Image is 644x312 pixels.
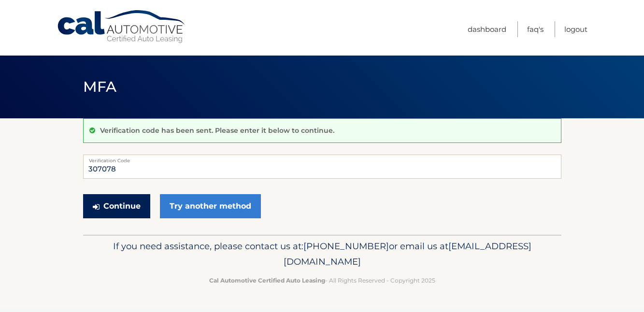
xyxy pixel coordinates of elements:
[527,21,544,37] a: FAQ's
[284,241,531,267] span: [EMAIL_ADDRESS][DOMAIN_NAME]
[209,277,325,284] strong: Cal Automotive Certified Auto Leasing
[89,239,555,269] p: If you need assistance, please contact us at: or email us at
[303,241,389,252] span: [PHONE_NUMBER]
[83,78,117,96] span: MFA
[160,194,261,218] a: Try another method
[83,155,561,162] label: Verification Code
[468,21,506,37] a: Dashboard
[83,155,561,179] input: Verification Code
[564,21,587,37] a: Logout
[89,275,555,285] p: - All Rights Reserved - Copyright 2025
[100,126,334,135] p: Verification code has been sent. Please enter it below to continue.
[83,194,150,218] button: Continue
[57,10,187,44] a: Cal Automotive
